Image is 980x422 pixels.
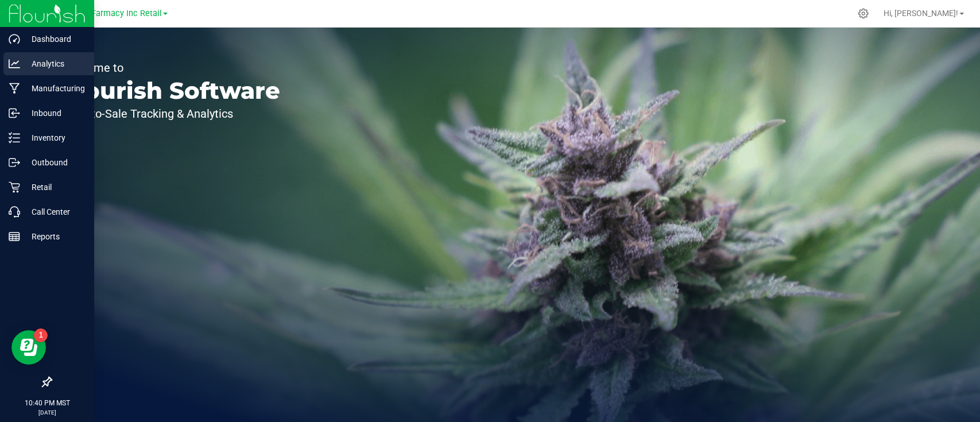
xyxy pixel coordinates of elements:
[9,83,20,94] inline-svg: Manufacturing
[20,180,89,194] p: Retail
[9,157,20,168] inline-svg: Outbound
[20,106,89,120] p: Inbound
[62,62,280,73] p: Welcome to
[9,132,20,144] inline-svg: Inventory
[5,408,89,417] p: [DATE]
[5,398,89,408] p: 10:40 PM MST
[884,9,958,18] span: Hi, [PERSON_NAME]!
[9,58,20,69] inline-svg: Analytics
[34,328,48,342] iframe: Resource center unread badge
[20,230,89,243] p: Reports
[67,9,162,18] span: Globe Farmacy Inc Retail
[9,181,20,193] inline-svg: Retail
[62,108,280,119] p: Seed-to-Sale Tracking & Analytics
[9,107,20,119] inline-svg: Inbound
[9,231,20,242] inline-svg: Reports
[62,79,280,102] p: Flourish Software
[20,131,89,145] p: Inventory
[9,33,20,45] inline-svg: Dashboard
[20,156,89,169] p: Outbound
[20,32,89,46] p: Dashboard
[856,8,870,19] div: Manage settings
[20,57,89,71] p: Analytics
[20,205,89,219] p: Call Center
[20,82,89,95] p: Manufacturing
[11,330,46,365] iframe: Resource center
[9,206,20,218] inline-svg: Call Center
